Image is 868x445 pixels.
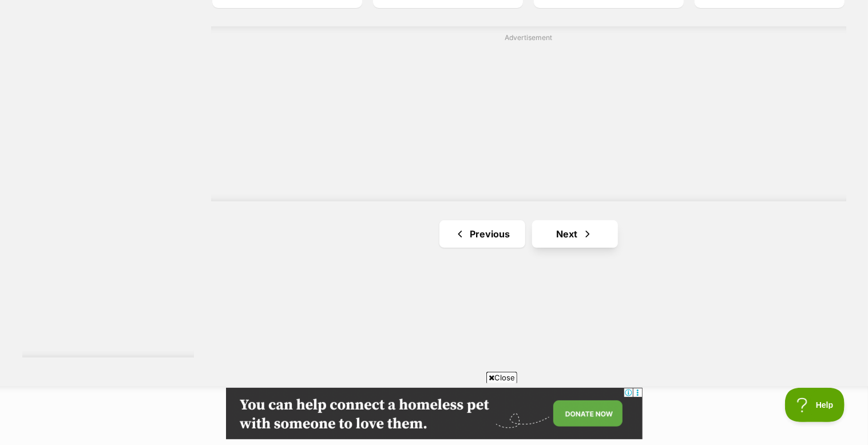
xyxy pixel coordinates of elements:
iframe: Help Scout Beacon - Open [785,388,845,422]
div: Advertisement [211,26,846,202]
iframe: Advertisement [226,388,643,439]
nav: Pagination [211,220,846,248]
span: Close [486,372,517,383]
iframe: Advertisement [251,47,806,190]
a: Previous page [439,220,525,248]
iframe: Advertisement [22,3,194,346]
a: Next page [532,220,618,248]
